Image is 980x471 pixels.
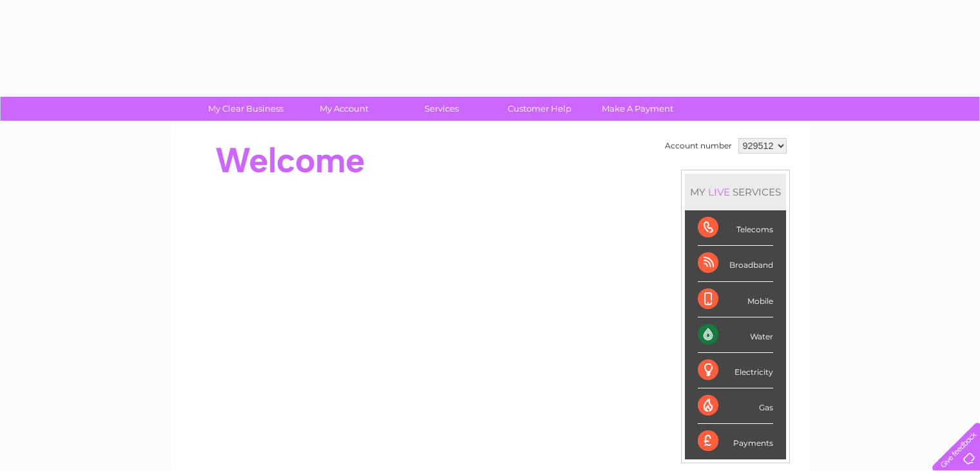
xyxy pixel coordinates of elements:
[584,97,691,121] a: Make A Payment
[662,135,735,157] td: Account number
[698,424,773,459] div: Payments
[291,97,397,121] a: My Account
[698,317,773,353] div: Water
[685,174,786,210] div: MY SERVICES
[698,282,773,317] div: Mobile
[698,388,773,424] div: Gas
[698,210,773,246] div: Telecoms
[389,97,495,121] a: Services
[706,186,733,198] div: LIVE
[193,97,299,121] a: My Clear Business
[486,97,593,121] a: Customer Help
[698,246,773,281] div: Broadband
[698,353,773,388] div: Electricity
